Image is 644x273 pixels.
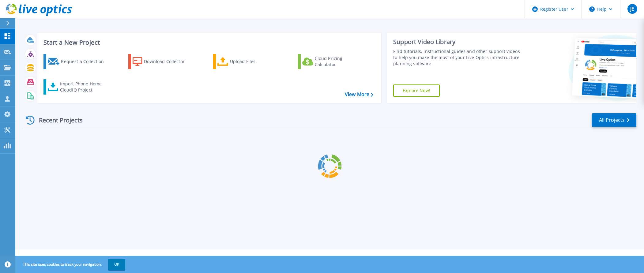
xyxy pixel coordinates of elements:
[345,92,373,97] a: View More
[43,54,112,69] a: Request a Collection
[43,39,373,46] h3: Start a New Project
[108,259,125,270] button: OK
[17,259,125,270] span: This site uses cookies to track your navigation.
[630,6,634,11] span: JE
[298,54,366,69] a: Cloud Pricing Calculator
[592,113,636,127] a: All Projects
[213,54,281,69] a: Upload Files
[393,84,440,97] a: Explore Now!
[393,38,521,46] div: Support Video Library
[61,55,110,68] div: Request a Collection
[144,55,193,68] div: Download Collector
[315,55,364,68] div: Cloud Pricing Calculator
[24,113,91,128] div: Recent Projects
[128,54,197,69] a: Download Collector
[230,55,279,68] div: Upload Files
[60,81,108,93] div: Import Phone Home CloudIQ Project
[393,48,521,67] div: Find tutorials, instructional guides and other support videos to help you make the most of your L...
